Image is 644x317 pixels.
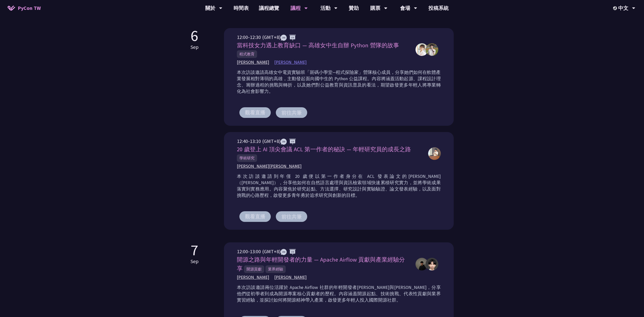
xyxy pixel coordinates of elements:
[237,248,410,255] div: 12:00-13:00 (GMT+8)
[276,211,307,222] button: 前往共筆
[191,242,199,258] p: 7
[237,69,441,95] p: 本次訪談邀請高雄女中電資實驗班「斑碼小學堂─程式探險家」營隊核心成員，分享她們如何在軟體產業發展相對薄弱的高雄，主動發起面向國中生的 Python 公益課程。內容將涵蓋活動起源、課程設計理念、籌...
[237,42,399,49] span: 當科技女力遇上教育缺口 — 高雄女中生自辦 Python 營隊的故事
[239,211,271,222] button: 觀看直播
[239,107,271,118] button: 觀看直播
[237,274,269,281] span: [PERSON_NAME]
[428,147,441,160] img: 許新翎 Justin Hsu
[237,154,257,162] span: 學術研究
[281,249,296,255] img: ZHZH.38617ef.svg
[191,43,199,51] p: Sep
[237,146,411,153] span: 20 歲登上 AI 頂尖會議 ACL 第一作者的秘訣 — 年輕研究員的成長之路
[276,107,307,118] button: 前往共筆
[237,163,302,170] span: [PERSON_NAME][PERSON_NAME]
[426,258,438,270] img: 劉哲佑 Jason,邱冠銘
[274,59,307,66] span: [PERSON_NAME]
[416,258,428,270] img: 劉哲佑 Jason,邱冠銘
[237,284,441,303] p: 本次訪談邀請兩位活躍於 Apache Airflow 社群的年輕開發者[PERSON_NAME]與[PERSON_NAME]，分享他們從初學者到成為開源專案核心貢獻者的歷程。內容涵蓋開源起點、技...
[281,139,296,145] img: ZHZH.38617ef.svg
[265,265,286,273] span: 業界經驗
[237,33,410,41] div: 12:00-12:30 (GMT+8)
[237,59,269,66] span: [PERSON_NAME]
[191,28,199,43] p: 6
[281,35,296,41] img: ZHZH.38617ef.svg
[416,43,428,56] img: 周芊蓁,郭昱
[237,50,257,58] span: 程式教育
[8,6,15,11] img: Home icon of PyCon TW 2025
[613,6,618,10] img: Locale Icon
[18,4,41,12] span: PyCon TW
[191,258,199,265] p: Sep
[244,265,264,273] span: 開源貢獻
[426,43,438,56] img: 周芊蓁,郭昱
[237,173,441,199] p: 本次訪談邀請到年僅 20 歲便以第一作者身分在 ACL 發表論文的[PERSON_NAME]（[PERSON_NAME]），分享他如何在自然語言處理與資訊檢索領域快速累積研究實力，並將學術成果落...
[237,137,423,145] div: 12:40-13:10 (GMT+8)
[274,274,307,281] span: [PERSON_NAME]
[3,2,46,14] a: PyCon TW
[237,256,405,272] span: 開源之路與年輕開發者的力量 — Apache Airflow 貢獻與產業經驗分享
